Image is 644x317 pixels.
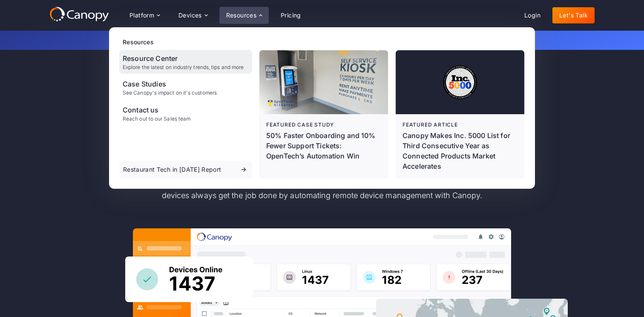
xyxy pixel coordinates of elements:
a: Login [517,7,547,23]
a: Let's Talk [552,7,595,23]
img: Canopy sees how many devices are online [125,256,253,302]
a: Case StudiesSee Canopy's impact on it's customers [119,75,252,99]
div: See Canopy's impact on it's customers [123,90,217,96]
p: 50% Faster Onboarding and 10% Fewer Support Tickets: OpenTech’s Automation Win [266,130,381,161]
div: Restaurant Tech in [DATE] Report [123,167,221,173]
nav: Resources [109,27,535,189]
div: Resources [226,12,257,18]
div: Reach out to our Sales team [123,116,190,122]
a: Pricing [274,7,308,23]
div: Contact us [123,105,190,115]
div: Featured article [402,121,517,129]
div: Case Studies [123,79,217,89]
div: Platform [129,12,154,18]
a: Resource CenterExplore the latest on industry trends, tips and more [119,50,252,74]
div: Canopy Makes Inc. 5000 List for Third Consecutive Year as Connected Products Market Accelerates [402,130,517,171]
div: Explore the latest on industry trends, tips and more [123,64,244,70]
div: Featured case study [266,121,381,129]
div: Resources [123,37,525,46]
div: Devices [178,12,202,18]
a: Contact usReach out to our Sales team [119,101,252,125]
div: Resource Center [123,53,244,63]
a: Featured articleCanopy Makes Inc. 5000 List for Third Consecutive Year as Connected Products Mark... [396,50,524,178]
div: Platform [123,7,167,24]
a: Restaurant Tech in [DATE] Report [119,161,252,179]
div: Devices [172,7,214,24]
a: Featured case study50% Faster Onboarding and 10% Fewer Support Tickets: OpenTech’s Automation Win [259,50,388,178]
div: Resources [219,7,269,24]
